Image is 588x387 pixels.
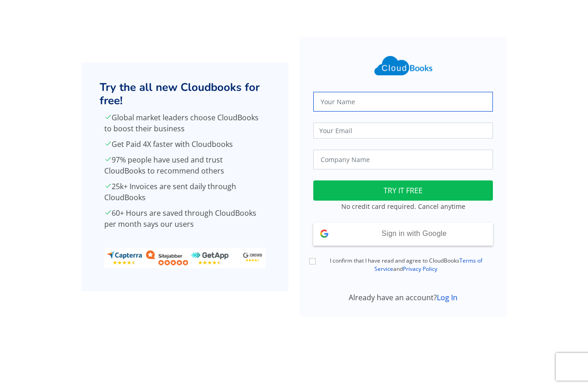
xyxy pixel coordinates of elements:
[313,150,493,169] input: Company Name
[313,123,493,139] input: Your Email
[319,257,493,273] label: I confirm that I have read and agree to CloudBooks and
[104,139,266,150] p: Get Paid 4X faster with Cloudbooks
[403,265,437,273] a: Privacy Policy
[104,154,266,176] p: 97% people have used and trust CloudBooks to recommend others
[308,292,498,303] div: Already have an account?
[313,180,493,201] button: TRY IT FREE
[104,208,266,230] p: 60+ Hours are saved through CloudBooks per month says our users
[104,248,266,268] img: ratings_banner.png
[341,202,465,211] small: No credit card required. Cancel anytime
[374,257,482,273] a: Terms of Service
[382,230,447,237] span: Sign in with Google
[313,92,493,112] input: Your Name
[100,81,270,107] h2: Try the all new Cloudbooks for free!
[369,50,438,81] img: Cloudbooks Logo
[104,181,266,203] p: 25k+ Invoices are sent daily through CloudBooks
[104,112,266,134] p: Global market leaders choose CloudBooks to boost their business
[437,292,458,303] a: Log In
